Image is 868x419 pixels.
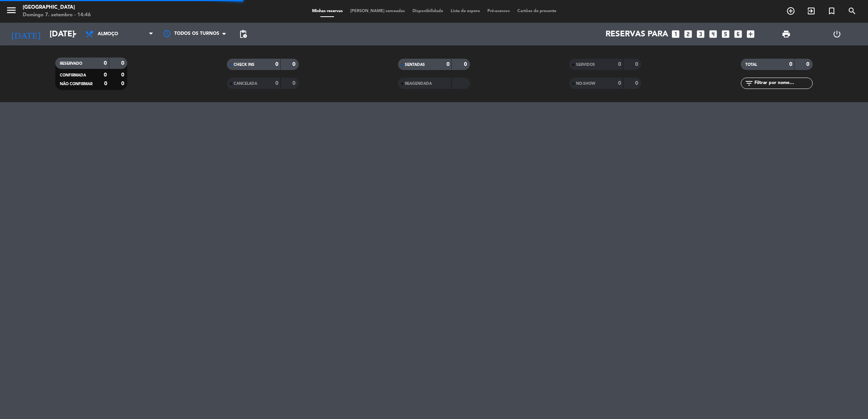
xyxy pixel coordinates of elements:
[745,63,757,67] span: TOTAL
[827,6,836,16] i: turned_in_not
[618,62,621,67] strong: 0
[683,29,693,39] i: looks_two
[234,82,257,86] span: CANCELADA
[786,6,795,16] i: add_circle_outline
[848,6,857,16] i: search
[789,62,792,67] strong: 0
[782,30,791,39] span: print
[464,62,468,67] strong: 0
[409,9,447,13] span: Disponibilidade
[239,30,248,39] span: pending_actions
[104,81,107,86] strong: 0
[292,62,297,67] strong: 0
[98,31,118,37] span: Almoço
[806,62,811,67] strong: 0
[23,4,91,11] div: [GEOGRAPHIC_DATA]
[60,62,82,65] span: RESERVADO
[6,5,17,16] i: menu
[121,72,126,78] strong: 0
[70,30,80,39] i: arrow_drop_down
[447,9,484,13] span: Lista de espera
[745,79,754,88] i: filter_list
[832,30,841,39] i: power_settings_new
[635,81,640,86] strong: 0
[721,29,731,39] i: looks_5
[121,81,126,86] strong: 0
[746,29,756,39] i: add_box
[576,82,595,86] span: NO-SHOW
[104,61,107,66] strong: 0
[347,9,409,13] span: [PERSON_NAME] semeadas
[696,29,706,39] i: looks_3
[708,29,718,39] i: looks_4
[812,23,862,45] div: LOG OUT
[275,62,278,67] strong: 0
[6,5,17,19] button: menu
[733,29,743,39] i: looks_6
[6,26,46,42] i: [DATE]
[23,11,91,19] div: Domingo 7. setembro - 14:46
[635,62,640,67] strong: 0
[484,9,514,13] span: Pré-acessos
[618,81,621,86] strong: 0
[292,81,297,86] strong: 0
[446,62,450,67] strong: 0
[234,63,254,67] span: CHECK INS
[60,73,86,77] span: CONFIRMADA
[308,9,347,13] span: Minhas reservas
[121,61,126,66] strong: 0
[60,82,92,86] span: NÃO CONFIRMAR
[104,72,107,78] strong: 0
[606,30,668,39] span: Reservas para
[514,9,560,13] span: Cartões de presente
[754,79,812,87] input: Filtrar por nome...
[576,63,595,67] span: SERVIDOS
[405,63,425,67] span: SENTADAS
[275,81,278,86] strong: 0
[405,82,432,86] span: REAGENDADA
[671,29,681,39] i: looks_one
[807,6,816,16] i: exit_to_app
